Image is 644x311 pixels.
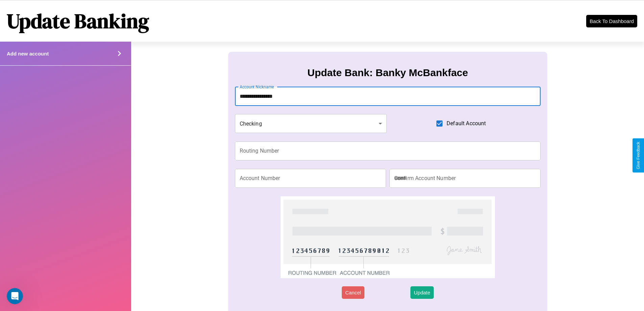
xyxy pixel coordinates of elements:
button: Cancel [342,286,364,299]
h1: Update Banking [7,7,149,35]
h3: Update Bank: Banky McBankface [307,67,468,79]
h4: Add new account [7,51,49,57]
button: Back To Dashboard [586,15,637,27]
iframe: Intercom live chat [7,288,23,304]
span: Default Account [447,119,486,128]
div: Checking [235,114,387,133]
label: Account Nickname [240,84,274,90]
button: Update [410,286,433,299]
img: check [281,196,495,278]
div: Give Feedback [636,142,641,169]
